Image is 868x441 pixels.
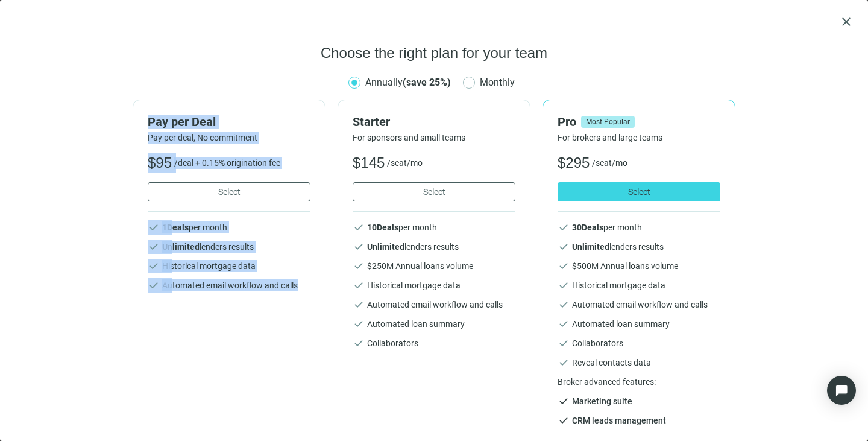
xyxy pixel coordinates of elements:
li: Automated loan summary [353,318,515,330]
li: Historical mortgage data [353,279,515,291]
span: check [558,414,570,427]
li: Historical mortgage data [148,260,310,272]
span: per month [367,221,437,233]
span: check [558,221,570,233]
h2: Pay per Deal [148,115,216,129]
span: check [148,241,160,253]
span: Monthly [475,75,520,90]
span: check [558,241,570,253]
button: Select [558,182,720,201]
span: lenders results [367,241,459,253]
span: $ 500 M Annual loans volume [572,260,678,272]
span: $ 145 [353,153,385,173]
span: Select [423,187,445,197]
span: Most Popular [581,116,635,128]
li: Collaborators [353,337,515,349]
b: 10 Deals [367,223,398,232]
span: $ 95 [148,153,172,173]
b: Unlimited [162,242,200,252]
span: lenders results [572,241,664,253]
div: Open Intercom Messenger [827,376,856,405]
b: Unlimited [367,242,404,252]
span: check [353,260,365,272]
button: Select [353,182,515,201]
span: Select [218,187,241,197]
p: Broker advanced features: [558,376,720,388]
li: Historical mortgage data [558,279,720,291]
li: Automated loan summary [558,318,720,330]
span: check [353,241,365,253]
span: $ 295 [558,153,590,173]
li: Automated email workflow and calls [148,279,310,291]
span: check [148,221,160,233]
span: check [353,299,365,311]
span: /seat/mo [592,157,627,169]
span: check [558,318,570,330]
span: check [558,337,570,349]
span: per month [572,221,642,233]
b: 1 Deals [162,223,189,232]
h2: Pro [558,115,576,129]
span: Select [628,187,650,197]
div: For sponsors and small teams [353,132,515,144]
span: check [353,318,365,330]
div: For brokers and large teams [558,132,720,144]
span: check [558,395,570,407]
span: Annually [365,77,451,88]
span: per month [162,221,227,233]
button: Select [148,182,310,201]
li: Collaborators [558,337,720,349]
button: close [839,14,854,29]
li: Automated email workflow and calls [558,299,720,311]
div: Pay per deal, No commitment [148,132,310,144]
span: $ 250 M Annual loans volume [367,260,473,272]
span: check [353,221,365,233]
b: 30 Deals [572,223,603,232]
span: check [558,279,570,291]
span: /deal + 0.15% origination fee [174,157,280,169]
span: check [558,260,570,272]
span: check [353,279,365,291]
h1: Choose the right plan for your team [321,43,547,63]
span: check [558,357,570,369]
li: Reveal contacts data [558,357,720,369]
span: lenders results [162,241,254,253]
b: (save 25%) [403,77,451,88]
li: Marketing suite [558,395,720,407]
li: CRM leads management [558,414,720,427]
h2: Starter [353,115,390,129]
span: check [353,337,365,349]
span: /seat/mo [387,157,423,169]
li: Automated email workflow and calls [353,299,515,311]
b: Unlimited [572,242,609,252]
span: check [558,299,570,311]
span: check [148,279,160,291]
span: check [148,260,160,272]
